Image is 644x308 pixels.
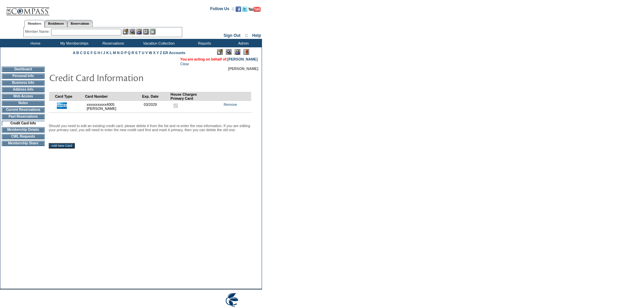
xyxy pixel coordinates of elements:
[210,6,234,14] td: Follow Us ::
[142,92,170,100] td: Exp. Date
[45,20,67,27] a: Residences
[2,67,45,72] td: Dashboard
[132,51,134,55] a: R
[2,80,45,86] td: Business Info
[121,51,123,55] a: O
[149,51,152,55] a: W
[153,51,156,55] a: X
[2,127,45,133] td: Membership Details
[145,51,148,55] a: V
[85,92,142,100] td: Card Number
[2,114,45,119] td: Past Reservations
[139,51,141,55] a: T
[87,51,90,55] a: E
[142,51,144,55] a: U
[73,51,75,55] a: A
[157,51,159,55] a: Y
[2,121,45,126] td: Credit Card Info
[110,51,112,55] a: L
[93,39,132,47] td: Reservations
[129,29,135,34] img: View
[91,51,93,55] a: F
[236,6,241,12] img: Become our fan on Facebook
[252,33,261,38] a: Help
[49,124,252,132] p: Should you need to edit an existing credit card, please delete it from the list and re-enter the ...
[101,51,102,55] a: I
[243,49,249,55] img: Log Concern/Member Elevation
[142,100,170,112] td: 03/2029
[150,29,156,34] img: b_calculator.gif
[180,57,258,61] span: You are acting on behalf of:
[163,51,185,55] a: ER Accounts
[117,51,120,55] a: N
[55,92,85,100] td: Card Type
[2,94,45,99] td: Web Access
[15,39,54,47] td: Home
[2,107,45,113] td: Current Reservations
[6,2,50,16] img: Compass Home
[49,71,184,84] img: pgTtlCreditCardInfo.gif
[2,141,45,146] td: Membership Share
[2,73,45,79] td: Personal Info
[135,51,138,55] a: S
[54,39,93,47] td: My Memberships
[236,8,241,13] a: Become our fan on Facebook
[217,49,223,55] img: Edit Mode
[136,29,142,34] img: Impersonate
[248,8,261,13] a: Subscribe to our YouTube Channel
[98,51,100,55] a: H
[57,102,67,109] img: icon_cc_amex.gif
[223,33,240,38] a: Sign Out
[124,51,127,55] a: P
[184,39,223,47] td: Reports
[224,102,237,106] a: Remove
[67,20,93,27] a: Reservations
[113,51,116,55] a: M
[226,49,232,55] img: View Mode
[76,51,79,55] a: B
[2,100,45,106] td: Notes
[160,51,162,55] a: Z
[128,51,130,55] a: Q
[180,62,189,66] a: Clear
[242,6,247,12] img: Follow us on Twitter
[123,29,128,34] img: b_edit.gif
[94,51,96,55] a: G
[2,87,45,92] td: Address Info
[106,51,109,55] a: K
[85,100,142,112] td: xxxxxxxxxxx4005 [PERSON_NAME]
[242,8,247,13] a: Follow us on Twitter
[228,67,258,71] span: [PERSON_NAME]
[24,20,45,27] a: Members
[143,29,149,34] img: Reservations
[84,51,86,55] a: D
[103,51,105,55] a: J
[245,33,248,38] span: ::
[170,92,216,100] td: House Charges Primary Card
[80,51,82,55] a: C
[132,39,184,47] td: Vacation Collection
[248,7,261,12] img: Subscribe to our YouTube Channel
[49,143,75,148] input: Add New Card
[228,57,258,61] a: [PERSON_NAME]
[2,134,45,139] td: CWL Requests
[235,49,240,55] img: Impersonate
[223,39,262,47] td: Admin
[25,29,51,34] div: Member Name:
